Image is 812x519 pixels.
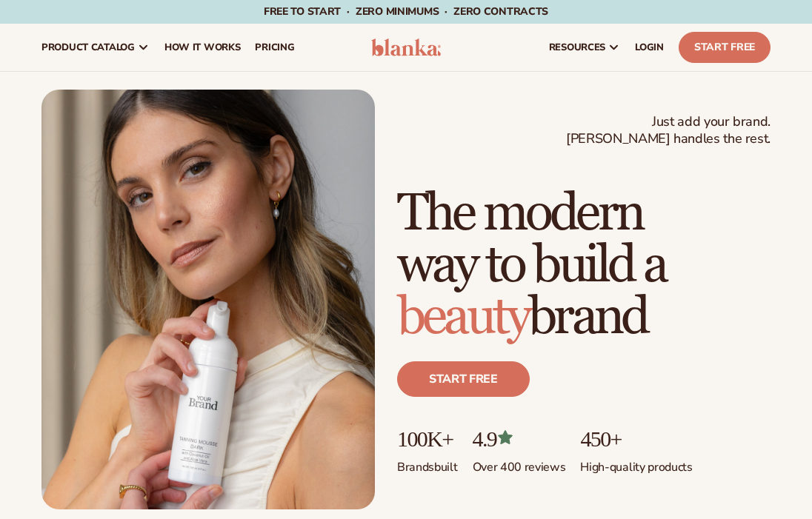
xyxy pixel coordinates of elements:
[580,426,692,451] p: 450+
[264,4,548,19] span: Free to start · ZERO minimums · ZERO contracts
[164,41,241,53] span: How It Works
[34,24,157,71] a: product catalog
[473,451,566,475] p: Over 400 reviews
[397,188,771,344] h1: The modern way to build a brand
[371,38,440,56] img: logo
[397,361,530,397] a: Start free
[566,113,771,148] span: Just add your brand. [PERSON_NAME] handles the rest.
[157,24,248,71] a: How It Works
[397,286,528,349] span: beauty
[679,32,771,63] a: Start Free
[397,426,458,451] p: 100K+
[542,24,628,71] a: resources
[41,90,375,509] img: Female holding tanning mousse.
[255,41,294,53] span: pricing
[247,24,302,71] a: pricing
[397,451,458,475] p: Brands built
[628,24,671,71] a: LOGIN
[549,41,605,53] span: resources
[473,426,566,451] p: 4.9
[580,451,692,475] p: High-quality products
[41,41,135,53] span: product catalog
[635,41,664,53] span: LOGIN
